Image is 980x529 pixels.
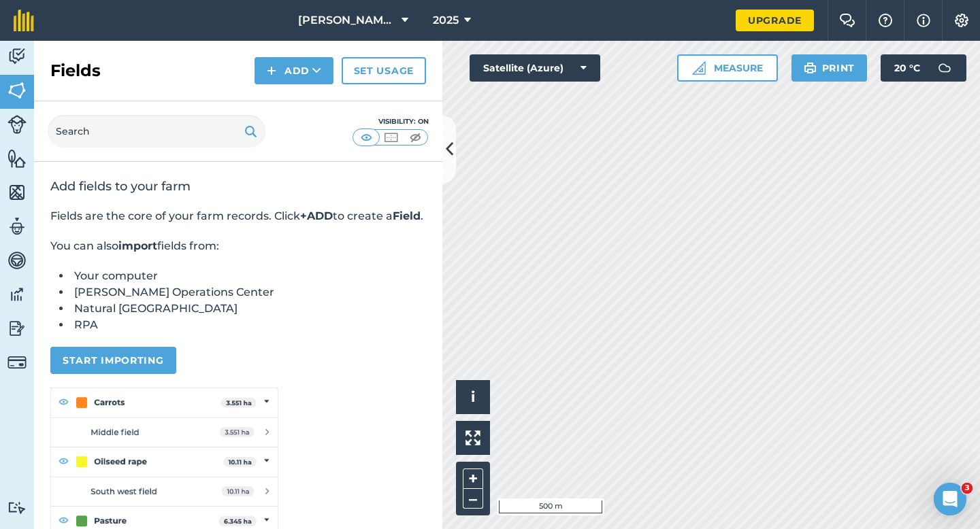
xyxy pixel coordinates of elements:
a: Set usage [342,57,426,84]
img: svg+xml;base64,PHN2ZyB4bWxucz0iaHR0cDovL3d3dy53My5vcmcvMjAwMC9zdmciIHdpZHRoPSIxOSIgaGVpZ2h0PSIyNC... [804,60,817,76]
span: [PERSON_NAME] Farming [298,12,396,29]
img: fieldmargin Logo [14,10,34,31]
img: svg+xml;base64,PHN2ZyB4bWxucz0iaHR0cDovL3d3dy53My5vcmcvMjAwMC9zdmciIHdpZHRoPSI1NiIgaGVpZ2h0PSI2MC... [7,182,27,203]
img: svg+xml;base64,PD94bWwgdmVyc2lvbj0iMS4wIiBlbmNvZGluZz0idXRmLTgiPz4KPCEtLSBHZW5lcmF0b3I6IEFkb2JlIE... [7,284,27,305]
button: + [463,468,483,489]
button: – [463,489,483,509]
button: Add [255,57,333,84]
img: svg+xml;base64,PD94bWwgdmVyc2lvbj0iMS4wIiBlbmNvZGluZz0idXRmLTgiPz4KPCEtLSBHZW5lcmF0b3I6IEFkb2JlIE... [7,353,27,372]
img: A cog icon [953,14,970,27]
button: Print [791,54,868,82]
iframe: Intercom live chat [934,483,966,515]
img: svg+xml;base64,PHN2ZyB4bWxucz0iaHR0cDovL3d3dy53My5vcmcvMjAwMC9zdmciIHdpZHRoPSI1NiIgaGVpZ2h0PSI2MC... [7,80,27,101]
img: svg+xml;base64,PD94bWwgdmVyc2lvbj0iMS4wIiBlbmNvZGluZz0idXRmLTgiPz4KPCEtLSBHZW5lcmF0b3I6IEFkb2JlIE... [7,250,27,271]
div: Visibility: On [353,116,429,127]
img: svg+xml;base64,PHN2ZyB4bWxucz0iaHR0cDovL3d3dy53My5vcmcvMjAwMC9zdmciIHdpZHRoPSIxNyIgaGVpZ2h0PSIxNy... [917,12,930,29]
button: i [456,380,490,414]
h2: Add fields to your farm [50,178,426,194]
button: 20 °C [881,54,966,82]
img: Two speech bubbles overlapping with the left bubble in the forefront [839,14,855,27]
img: svg+xml;base64,PHN2ZyB4bWxucz0iaHR0cDovL3d3dy53My5vcmcvMjAwMC9zdmciIHdpZHRoPSIxOSIgaGVpZ2h0PSIyNC... [244,123,257,139]
img: svg+xml;base64,PHN2ZyB4bWxucz0iaHR0cDovL3d3dy53My5vcmcvMjAwMC9zdmciIHdpZHRoPSI1MCIgaGVpZ2h0PSI0MC... [382,131,399,144]
img: Four arrows, one pointing top left, one top right, one bottom right and the last bottom left [465,430,480,445]
img: A question mark icon [877,14,894,27]
span: 3 [962,483,973,494]
img: svg+xml;base64,PD94bWwgdmVyc2lvbj0iMS4wIiBlbmNvZGluZz0idXRmLTgiPz4KPCEtLSBHZW5lcmF0b3I6IEFkb2JlIE... [7,115,27,134]
li: RPA [71,317,426,333]
h2: Fields [50,60,101,82]
button: Measure [677,54,778,82]
img: Ruler icon [692,61,706,75]
li: Natural [GEOGRAPHIC_DATA] [71,301,426,317]
li: Your computer [71,268,426,284]
strong: Field [393,209,421,222]
input: Search [48,115,265,148]
strong: +ADD [300,209,333,222]
span: i [471,388,475,405]
img: svg+xml;base64,PD94bWwgdmVyc2lvbj0iMS4wIiBlbmNvZGluZz0idXRmLTgiPz4KPCEtLSBHZW5lcmF0b3I6IEFkb2JlIE... [7,216,27,237]
button: Start importing [50,347,176,374]
img: svg+xml;base64,PD94bWwgdmVyc2lvbj0iMS4wIiBlbmNvZGluZz0idXRmLTgiPz4KPCEtLSBHZW5lcmF0b3I6IEFkb2JlIE... [7,46,27,67]
img: svg+xml;base64,PHN2ZyB4bWxucz0iaHR0cDovL3d3dy53My5vcmcvMjAwMC9zdmciIHdpZHRoPSI1NiIgaGVpZ2h0PSI2MC... [7,148,27,169]
strong: import [118,239,157,252]
button: Satellite (Azure) [470,54,600,82]
img: svg+xml;base64,PHN2ZyB4bWxucz0iaHR0cDovL3d3dy53My5vcmcvMjAwMC9zdmciIHdpZHRoPSI1MCIgaGVpZ2h0PSI0MC... [407,131,424,144]
li: [PERSON_NAME] Operations Center [71,284,426,301]
img: svg+xml;base64,PD94bWwgdmVyc2lvbj0iMS4wIiBlbmNvZGluZz0idXRmLTgiPz4KPCEtLSBHZW5lcmF0b3I6IEFkb2JlIE... [7,318,27,339]
img: svg+xml;base64,PD94bWwgdmVyc2lvbj0iMS4wIiBlbmNvZGluZz0idXRmLTgiPz4KPCEtLSBHZW5lcmF0b3I6IEFkb2JlIE... [931,54,958,82]
span: 2025 [433,12,459,29]
p: You can also fields from: [50,238,426,254]
img: svg+xml;base64,PHN2ZyB4bWxucz0iaHR0cDovL3d3dy53My5vcmcvMjAwMC9zdmciIHdpZHRoPSI1MCIgaGVpZ2h0PSI0MC... [358,131,375,144]
a: Upgrade [736,10,814,31]
img: svg+xml;base64,PHN2ZyB4bWxucz0iaHR0cDovL3d3dy53My5vcmcvMjAwMC9zdmciIHdpZHRoPSIxNCIgaGVpZ2h0PSIyNC... [267,63,276,79]
span: 20 ° C [894,54,920,82]
p: Fields are the core of your farm records. Click to create a . [50,208,426,224]
img: svg+xml;base64,PD94bWwgdmVyc2lvbj0iMS4wIiBlbmNvZGluZz0idXRmLTgiPz4KPCEtLSBHZW5lcmF0b3I6IEFkb2JlIE... [7,501,27,514]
